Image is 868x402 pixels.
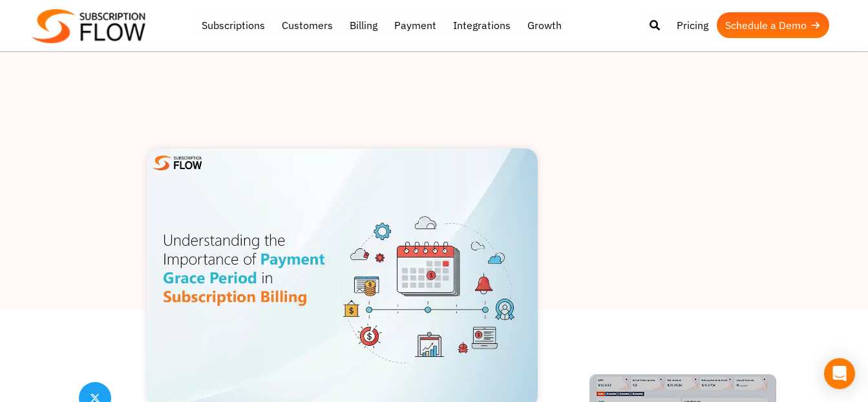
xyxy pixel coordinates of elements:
[445,12,519,38] a: Integrations
[717,12,829,38] a: Schedule a Demo
[386,12,445,38] a: Payment
[668,12,717,38] a: Pricing
[32,9,145,43] img: Subscriptionflow
[341,12,386,38] a: Billing
[824,358,855,389] div: Open Intercom Messenger
[273,12,341,38] a: Customers
[193,12,273,38] a: Subscriptions
[519,12,570,38] a: Growth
